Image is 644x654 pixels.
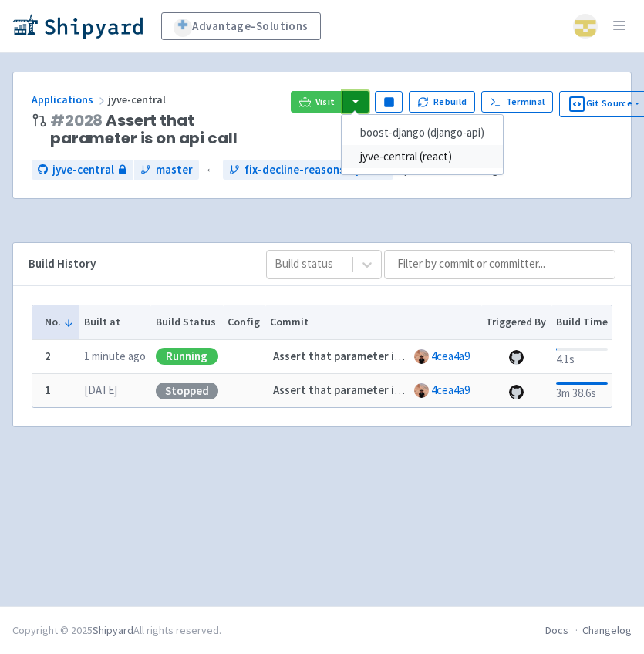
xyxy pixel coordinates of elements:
img: Shipyard logo [12,14,143,39]
time: [DATE] [84,383,117,397]
span: fix-decline-reasons-api-call [244,161,387,179]
a: master [134,160,199,180]
div: 3m 38.6s [556,379,608,403]
a: 4cea4a9 [431,349,470,363]
a: Shipyard [93,623,133,637]
time: 2 minutes ago [437,162,504,177]
div: Running [156,348,218,365]
b: 1 [45,383,51,397]
span: Visit [315,96,335,108]
a: Docs [545,623,568,637]
a: Terminal [481,91,553,113]
button: No. [45,314,74,330]
a: Advantage-Solutions [161,12,321,40]
span: Opened [396,162,504,177]
span: ← [205,161,217,179]
th: Built at [79,305,150,339]
div: Stopped [156,383,218,399]
th: Commit [265,305,481,339]
button: Pause [375,91,403,113]
th: Build Status [150,305,223,339]
th: Triggered By [481,305,551,339]
div: 4.1s [556,345,608,369]
div: Build History [29,255,241,273]
a: jyve-central (react) [342,145,503,169]
a: Changelog [582,623,632,637]
a: #2028 [50,110,103,131]
th: Config [223,305,265,339]
a: fix-decline-reasons-api-call [223,160,393,180]
strong: Assert that parameter is on api call [273,383,453,397]
time: 1 minute ago [84,349,146,363]
th: Build Time [551,305,613,339]
a: Applications [32,93,108,106]
b: 2 [45,349,51,363]
span: Assert that parameter is on api call [50,112,278,147]
span: jyve-central [52,161,114,179]
div: Copyright © 2025 All rights reserved. [12,622,221,639]
a: 4cea4a9 [431,383,470,397]
a: boost-django (django-api) [342,121,503,145]
button: Rebuild [409,91,475,113]
a: Visit [291,91,343,113]
span: master [156,161,193,179]
a: jyve-central [32,160,133,180]
input: Filter by commit or committer... [384,250,615,279]
strong: Assert that parameter is on api call [273,349,453,363]
span: jyve-central [108,93,168,106]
